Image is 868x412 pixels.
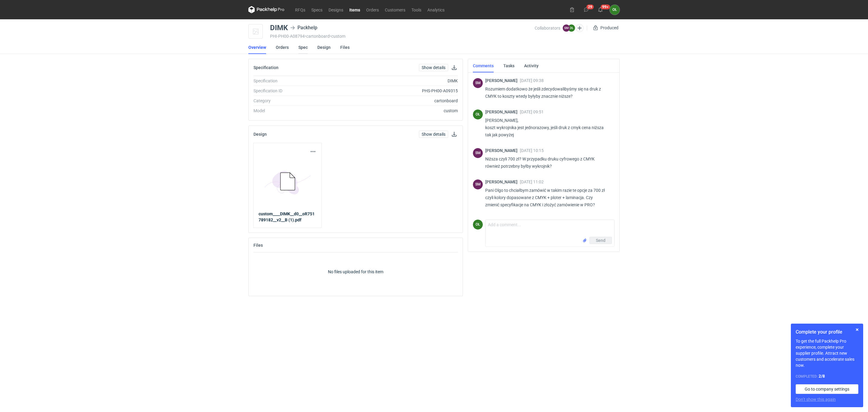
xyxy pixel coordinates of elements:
[335,88,458,94] div: PHS-PH00-A09315
[473,179,483,189] div: Sebastian Markut
[270,34,535,39] div: PHI-PH00-A08794
[520,179,544,184] span: [DATE] 11:02
[317,41,331,54] a: Design
[363,6,382,13] a: Orders
[485,148,520,153] span: [PERSON_NAME]
[253,65,278,70] h2: Specification
[451,131,458,138] button: Download design
[473,220,483,230] figcaption: OŁ
[796,384,858,394] a: Go to company settings
[335,98,458,104] div: cartonboard
[576,24,583,32] button: Edit collaborators
[270,24,288,31] div: DIMK
[592,24,620,31] div: Produced
[276,41,289,54] a: Orders
[796,338,858,368] p: To get the full Packhelp Pro experience, complete your supplier profile. Attract new customers an...
[485,85,610,100] p: Rozumiem dodatkowo że jeśli zdecydowalibyśmy się na druk z CMYK to koszty wtedy byłyby znacznie n...
[259,211,317,223] a: custom____DIMK__d0__oR751789182__v2__B (1).pdf
[796,328,858,336] h1: Complete your profile
[253,88,335,94] div: Specification ID
[473,59,494,72] a: Comments
[419,131,448,138] a: Show details
[424,6,448,13] a: Analytics
[335,108,458,114] div: custom
[535,26,560,30] span: Collaborators
[253,132,267,137] h2: Design
[325,6,346,13] a: Designs
[485,187,610,208] p: Pani Olgo to chciałbym zamówić w takim razie te opcje za 700 zł czyli kolory dopasowane z CMYK + ...
[473,220,483,230] div: Olga Łopatowicz
[253,78,335,84] div: Specification
[503,59,514,72] a: Tasks
[485,117,610,138] p: [PERSON_NAME], koszt wykrojnika jest jednorazowy, jeśli druk z cmyk cena niższa tak jak powyżej
[610,5,620,15] button: OŁ
[248,6,285,13] svg: Packhelp Pro
[610,5,620,15] div: Olga Łopatowicz
[854,326,861,333] button: Skip for now
[473,78,483,88] figcaption: SM
[310,148,317,155] button: Actions
[298,41,308,54] a: Spec
[596,5,605,14] button: 99+
[419,64,448,71] a: Show details
[253,108,335,114] div: Model
[473,148,483,158] figcaption: SM
[520,148,544,153] span: [DATE] 10:15
[451,64,458,71] button: Download specification
[796,396,836,402] button: Don’t show this again
[340,41,350,54] a: Files
[796,373,858,379] div: Completed:
[568,24,575,32] figcaption: OŁ
[330,34,345,39] span: • custom
[346,6,363,13] a: Items
[253,98,335,104] div: Category
[328,269,383,275] p: No files uploaded for this item
[473,109,483,119] div: Olga Łopatowicz
[485,179,520,184] span: [PERSON_NAME]
[485,155,610,170] p: Niższa czyli 700 zł? W przypadku druku cyfrowego z CMYK również potrzebny byłby wykrojnik?
[596,238,605,242] span: Send
[581,5,591,14] button: 29
[292,6,308,13] a: RFQs
[308,6,325,13] a: Specs
[253,243,263,248] h2: Files
[259,211,315,222] strong: custom____DIMK__d0__oR751789182__v2__B (1).pdf
[520,109,544,114] span: [DATE] 09:51
[248,41,266,54] a: Overview
[524,59,539,72] a: Activity
[485,78,520,83] span: [PERSON_NAME]
[473,179,483,189] figcaption: SM
[382,6,408,13] a: Customers
[473,148,483,158] div: Sebastian Markut
[473,78,483,88] div: Sebastian Markut
[305,34,330,39] span: • cartonboard
[819,374,825,379] strong: 2 / 8
[590,237,612,244] button: Send
[473,109,483,119] figcaption: OŁ
[485,109,520,114] span: [PERSON_NAME]
[408,6,424,13] a: Tools
[520,78,544,83] span: [DATE] 09:38
[290,24,317,31] div: Packhelp
[563,24,570,32] figcaption: SM
[335,78,458,84] div: DIMK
